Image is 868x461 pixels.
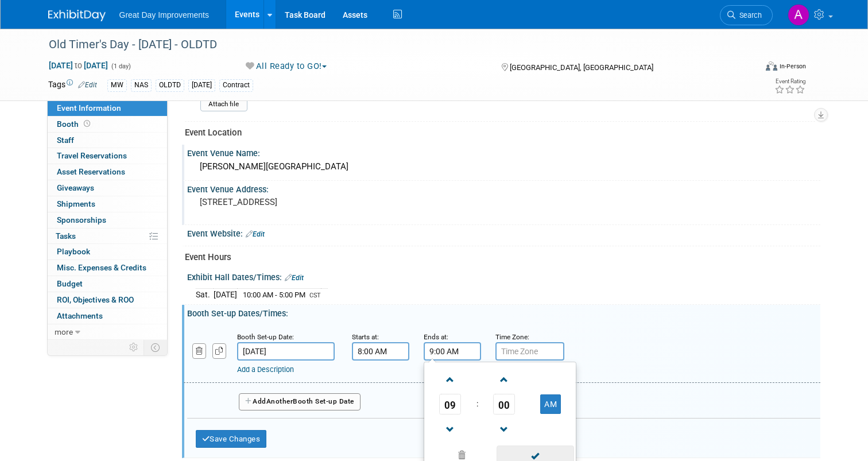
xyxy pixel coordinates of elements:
div: Old Timer's Day - [DATE] - OLDTD [45,34,742,55]
a: Playbook [48,244,167,259]
div: Event Venue Name: [187,145,820,159]
img: ExhibitDay [48,10,106,21]
div: Event Venue Address: [187,181,820,195]
img: Format-Inperson.png [766,61,777,71]
button: AddAnotherBooth Set-up Date [239,393,361,410]
input: Time Zone [495,342,564,361]
a: Add a Description [237,365,294,374]
span: (1 day) [110,63,131,70]
small: Ends at: [424,333,448,341]
a: Event Information [48,100,167,116]
span: Great Day Improvements [119,10,209,20]
a: Tasks [48,228,167,244]
a: Search [720,5,773,25]
div: NAS [131,79,152,91]
div: [DATE] [188,79,215,91]
a: Increment Hour [439,365,461,394]
div: MW [107,79,127,91]
td: Toggle Event Tabs [144,340,167,355]
span: to [73,61,84,70]
img: Angelique Critz [788,4,809,26]
button: All Ready to GO! [242,60,331,72]
td: : [474,394,480,414]
span: Booth not reserved yet [82,119,92,128]
a: Shipments [48,196,167,212]
span: CST [309,292,321,299]
a: more [48,324,167,340]
div: Event Hours [185,251,812,264]
td: [DATE] [214,288,237,300]
div: Event Location [185,127,812,139]
div: OLDTD [156,79,184,91]
a: Increment Minute [493,365,515,394]
div: Booth Set-up Dates/Times: [187,305,820,319]
small: Starts at: [352,333,379,341]
span: [DATE] [DATE] [48,60,108,71]
span: Search [735,11,762,20]
span: Asset Reservations [57,167,125,176]
span: Travel Reservations [57,151,127,160]
a: Decrement Hour [439,414,461,444]
a: Edit [285,274,304,282]
span: Giveaways [57,183,94,192]
span: 10:00 AM - 5:00 PM [243,290,305,299]
span: Budget [57,279,83,288]
a: Decrement Minute [493,414,515,444]
div: In-Person [779,62,806,71]
div: Contract [219,79,253,91]
input: Date [237,342,335,361]
div: [PERSON_NAME][GEOGRAPHIC_DATA] [196,158,812,176]
a: Staff [48,133,167,148]
a: Edit [78,81,97,89]
a: Attachments [48,308,167,324]
span: ROI, Objectives & ROO [57,295,134,304]
span: Another [266,397,293,405]
span: Attachments [57,311,103,320]
span: Event Information [57,103,121,113]
a: ROI, Objectives & ROO [48,292,167,308]
div: Event Website: [187,225,820,240]
span: Booth [57,119,92,129]
span: Misc. Expenses & Credits [57,263,146,272]
span: [GEOGRAPHIC_DATA], [GEOGRAPHIC_DATA] [510,63,653,72]
div: Exhibit Hall Dates/Times: [187,269,820,284]
a: Booth [48,117,167,132]
td: Sat. [196,288,214,300]
button: Save Changes [196,430,267,448]
input: Start Time [352,342,409,361]
input: End Time [424,342,481,361]
span: Pick Minute [493,394,515,414]
small: Time Zone: [495,333,529,341]
pre: [STREET_ADDRESS] [200,197,439,207]
a: Giveaways [48,180,167,196]
div: Event Format [694,60,806,77]
span: Tasks [56,231,76,241]
span: Sponsorships [57,215,106,224]
span: Playbook [57,247,90,256]
a: Budget [48,276,167,292]
a: Travel Reservations [48,148,167,164]
a: Misc. Expenses & Credits [48,260,167,276]
small: Booth Set-up Date: [237,333,294,341]
div: Event Rating [774,79,805,84]
span: Pick Hour [439,394,461,414]
td: Personalize Event Tab Strip [124,340,144,355]
span: Staff [57,135,74,145]
a: Asset Reservations [48,164,167,180]
td: Tags [48,79,97,92]
a: Sponsorships [48,212,167,228]
span: Shipments [57,199,95,208]
button: AM [540,394,561,414]
span: more [55,327,73,336]
a: Edit [246,230,265,238]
